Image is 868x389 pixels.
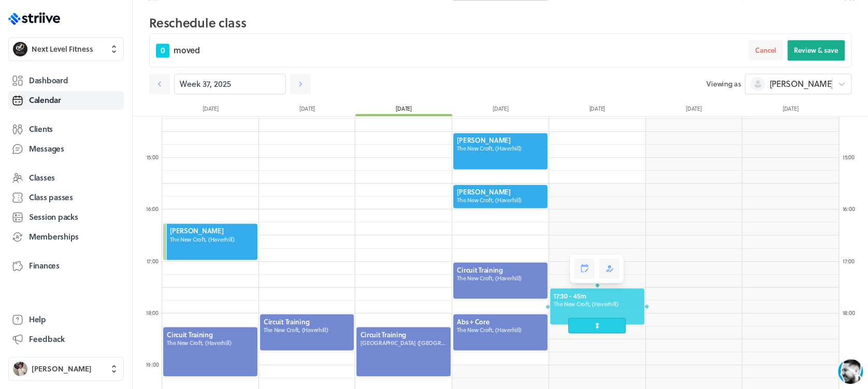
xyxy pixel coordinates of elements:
[165,321,173,326] tspan: GIF
[794,46,838,55] span: Review & save
[457,274,544,282] span: The New Croft, (Haverhill)
[259,104,356,116] div: [DATE]
[32,364,92,374] span: [PERSON_NAME]
[769,78,833,89] span: [PERSON_NAME]
[29,314,46,325] span: Help
[157,309,180,338] button: />GIF
[142,153,163,161] div: 15
[8,310,124,329] a: Help
[57,19,126,26] div: Back in a few hours
[8,228,124,246] a: Memberships
[8,120,124,139] a: Clients
[151,256,158,265] span: :00
[29,75,68,86] span: Dashboard
[142,205,163,213] div: 16
[29,212,78,222] span: Session packs
[645,104,742,116] div: [DATE]
[706,79,741,89] span: Viewing as
[457,187,544,197] span: [PERSON_NAME]
[8,257,124,275] a: Finances
[151,360,158,368] span: :00
[29,124,53,134] span: Clients
[8,357,124,381] button: Ben Robinson[PERSON_NAME]
[173,44,200,56] span: moved
[360,338,447,347] span: [GEOGRAPHIC_DATA] ([GEOGRAPHIC_DATA])
[8,188,124,207] a: Class passes
[755,46,776,55] span: Cancel
[13,42,27,56] img: Next Level Fitness
[847,204,855,213] span: :00
[174,73,286,94] input: YYYY-M-D
[142,257,163,264] div: 17
[13,362,27,376] img: Ben Robinson
[838,153,859,161] div: 15
[457,136,544,145] span: [PERSON_NAME]
[167,338,254,347] span: The New Croft, (Haverhill)
[29,334,65,345] span: Feedback
[742,104,838,116] div: [DATE]
[57,6,126,18] div: [PERSON_NAME]
[149,12,851,33] h2: Reschedule class
[787,40,845,61] button: Review & save
[8,208,124,227] a: Session packs
[8,37,124,61] button: Next Level FitnessNext Level Fitness
[8,71,124,90] a: Dashboard
[29,260,60,271] span: Finances
[457,265,544,274] span: Circuit Training
[142,360,163,368] div: 19
[838,308,859,316] div: 18
[457,325,544,334] span: The New Croft, (Haverhill)
[142,308,163,316] div: 18
[838,205,859,213] div: 16
[457,317,544,326] span: Abs + Core
[847,153,854,161] span: :00
[452,104,549,116] div: [DATE]
[29,231,79,242] span: Memberships
[151,204,158,213] span: :00
[264,317,351,326] span: Circuit Training
[838,359,863,384] iframe: gist-messenger-bubble-iframe
[457,144,544,153] span: The New Croft, (Haverhill)
[748,40,783,61] button: Cancel
[170,235,254,243] span: The New Croft, (Haverhill)
[162,319,176,327] g: />
[264,325,351,334] span: The New Croft, (Haverhill)
[8,330,124,349] button: Feedback
[167,330,254,339] span: Circuit Training
[156,43,169,57] span: 0
[162,104,259,116] div: [DATE]
[151,153,158,161] span: :00
[29,192,73,203] span: Class passes
[355,104,452,116] div: [DATE]
[548,104,645,116] div: [DATE]
[31,7,50,26] img: US
[8,91,124,110] a: Calendar
[29,95,61,106] span: Calendar
[847,308,855,317] span: :00
[170,226,254,235] span: [PERSON_NAME]
[838,257,859,264] div: 17
[29,172,55,183] span: Classes
[29,143,64,154] span: Messages
[457,196,544,204] span: The New Croft, (Haverhill)
[151,308,158,317] span: :00
[8,140,124,158] a: Messages
[847,256,854,265] span: :00
[8,169,124,187] a: Classes
[31,6,194,27] div: US[PERSON_NAME]Back in a few hours
[32,44,93,54] span: Next Level Fitness
[360,330,447,339] span: Circuit Training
